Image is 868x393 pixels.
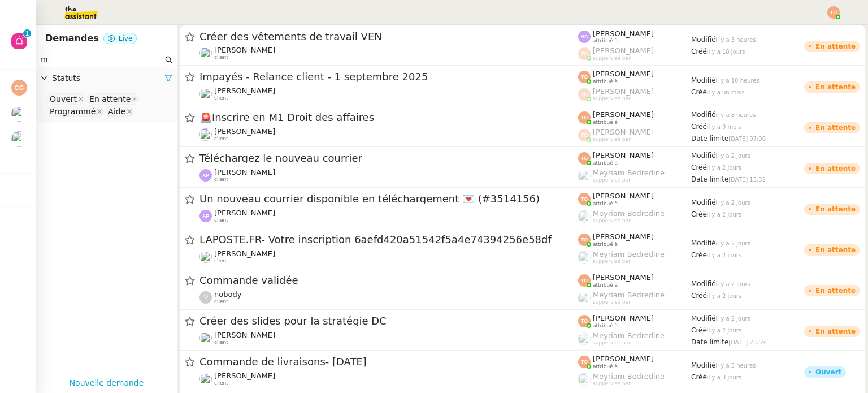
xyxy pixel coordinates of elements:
[199,209,578,223] app-user-detailed-label: client
[70,377,144,390] a: Nouvelle demande
[691,111,716,119] span: Modifié
[214,168,275,176] span: [PERSON_NAME]
[593,55,631,62] span: suppervisé par
[578,232,691,247] app-user-label: attribué à
[691,47,707,55] span: Créé
[199,72,578,82] span: Impayés - Relance client - 1 septembre 2025
[815,328,856,335] div: En attente
[578,292,591,304] img: users%2FaellJyylmXSg4jqeVbanehhyYJm1%2Favatar%2Fprofile-pic%20(4).png
[199,316,578,326] span: Créer des slides pour la stratégie DC
[593,87,654,96] span: [PERSON_NAME]
[578,273,691,288] app-user-label: attribué à
[593,177,631,183] span: suppervisé par
[593,79,618,85] span: attribué à
[593,128,654,136] span: [PERSON_NAME]
[691,135,728,142] span: Date limite
[593,331,665,340] span: Meyriam Bedredine
[214,46,275,54] span: [PERSON_NAME]
[578,110,691,125] app-user-label: attribué à
[578,373,591,386] img: users%2FaellJyylmXSg4jqeVbanehhyYJm1%2Favatar%2Fprofile-pic%20(4).png
[593,29,654,38] span: [PERSON_NAME]
[36,67,177,89] div: Statuts
[214,290,241,299] span: nobody
[716,362,756,369] span: il y a 5 heures
[52,72,164,85] span: Statuts
[593,291,665,299] span: Meyriam Bedredine
[578,46,691,61] app-user-label: suppervisé par
[593,70,654,78] span: [PERSON_NAME]
[716,200,750,206] span: il y a 2 jours
[578,372,691,387] app-user-label: suppervisé par
[199,46,578,61] app-user-detailed-label: client
[728,136,766,142] span: [DATE] 07:00
[593,119,618,126] span: attribué à
[578,251,591,264] img: users%2FaellJyylmXSg4jqeVbanehhyYJm1%2Favatar%2Fprofile-pic%20(4).png
[691,123,707,131] span: Créé
[691,88,707,96] span: Créé
[11,80,27,96] img: svg
[707,211,741,218] span: il y a 2 jours
[47,93,85,105] nz-select-item: Ouvert
[691,338,728,346] span: Date limite
[578,250,691,265] app-user-label: suppervisé par
[578,88,591,101] img: svg
[578,209,691,224] app-user-label: suppervisé par
[214,299,228,305] span: client
[716,153,750,159] span: il y a 2 jours
[827,6,840,19] img: svg
[199,235,578,245] span: LAPOSTE.FR- Votre inscription 6aefd420a51542f5a4e74394256e58df
[578,274,591,287] img: svg
[578,29,691,44] app-user-label: attribué à
[47,106,104,117] nz-select-item: Programmé
[707,293,741,299] span: il y a 2 jours
[199,357,578,367] span: Commande de livraisons- [DATE]
[199,372,578,386] app-user-detailed-label: client
[25,29,29,40] p: 1
[691,76,716,84] span: Modifié
[593,258,631,265] span: suppervisé par
[815,43,856,50] div: En attente
[593,241,618,248] span: attribué à
[199,88,212,100] img: users%2FlYQRlXr5PqQcMLrwReJQXYQRRED2%2Favatar%2F8da5697c-73dd-43c4-b23a-af95f04560b4
[45,31,99,46] nz-page-header-title: Demandes
[578,169,691,183] app-user-label: suppervisé par
[578,356,591,368] img: svg
[108,106,125,116] div: Aide
[199,168,578,183] app-user-detailed-label: client
[716,281,750,287] span: il y a 2 jours
[691,163,707,171] span: Créé
[86,93,139,105] nz-select-item: En attente
[214,54,228,61] span: client
[593,110,654,119] span: [PERSON_NAME]
[593,355,654,363] span: [PERSON_NAME]
[593,160,618,166] span: attribué à
[707,252,741,258] span: il y a 2 jours
[593,169,665,177] span: Meyriam Bedredine
[691,361,716,369] span: Modifié
[707,165,741,171] span: il y a 2 jours
[214,136,228,142] span: client
[593,209,665,218] span: Meyriam Bedredine
[578,234,591,246] img: svg
[593,192,654,200] span: [PERSON_NAME]
[593,151,654,159] span: [PERSON_NAME]
[691,326,707,334] span: Créé
[40,53,163,66] input: Rechercher
[593,273,654,282] span: [PERSON_NAME]
[578,314,691,329] app-user-label: attribué à
[199,275,578,286] span: Commande validée
[214,87,275,95] span: [PERSON_NAME]
[578,291,691,305] app-user-label: suppervisé par
[199,47,212,59] img: users%2Fvjxz7HYmGaNTSE4yF5W2mFwJXra2%2Favatar%2Ff3aef901-807b-4123-bf55-4aed7c5d6af5
[578,331,691,346] app-user-label: suppervisé par
[199,169,212,182] img: svg
[105,106,134,117] nz-select-item: Aide
[578,151,691,166] app-user-label: attribué à
[691,210,707,218] span: Créé
[50,106,96,116] div: Programmé
[707,327,741,334] span: il y a 2 jours
[214,127,275,136] span: [PERSON_NAME]
[691,152,716,159] span: Modifié
[214,95,228,101] span: client
[199,153,578,163] span: Téléchargez le nouveau courrier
